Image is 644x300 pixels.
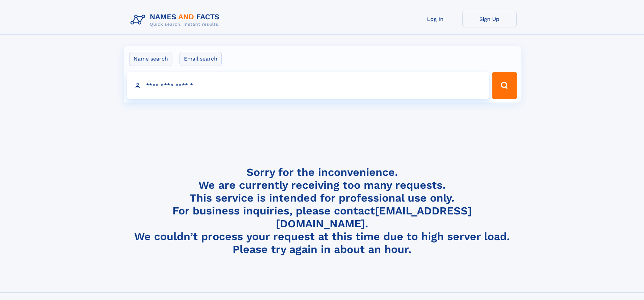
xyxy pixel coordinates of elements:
[180,52,222,66] label: Email search
[462,11,517,27] a: Sign Up
[128,166,517,256] h4: Sorry for the inconvenience. We are currently receiving too many requests. This service is intend...
[129,52,172,66] label: Name search
[408,11,462,27] a: Log In
[276,204,472,230] a: [EMAIL_ADDRESS][DOMAIN_NAME]
[492,72,517,99] button: Search Button
[128,11,225,29] img: Logo Names and Facts
[127,72,489,99] input: search input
